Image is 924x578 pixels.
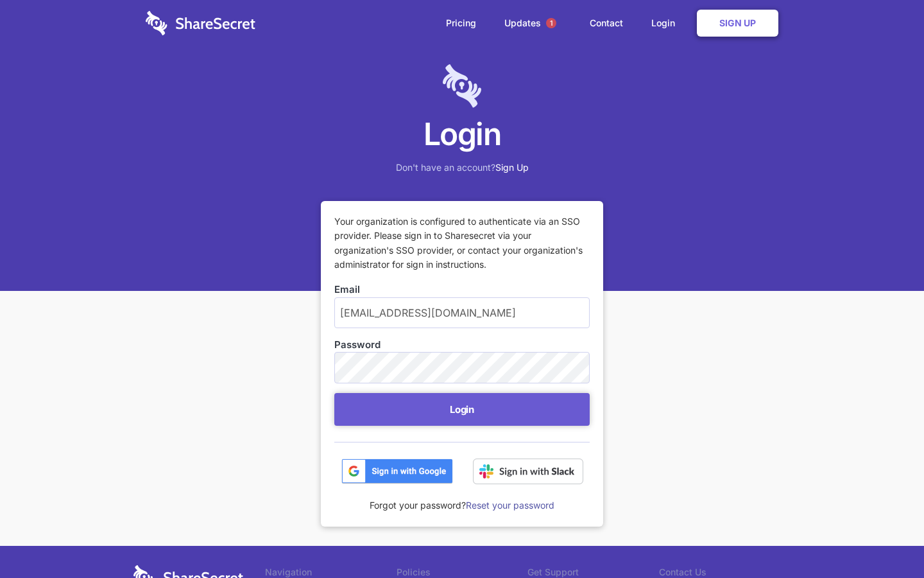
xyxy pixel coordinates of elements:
[473,459,583,484] img: Sign in with Slack
[334,484,590,513] div: Forgot your password?
[577,3,636,43] a: Contact
[334,393,590,426] button: Login
[466,500,554,511] a: Reset your password
[146,11,255,35] img: logo-wordmark-white-trans-d4663122ce5f474addd5e946df7df03e33cb6a1c49d2221995e7729f52c070b2.svg
[334,215,590,272] p: Your organization is configured to authenticate via an SSO provider. Please sign in to Sharesecre...
[334,283,590,297] label: Email
[546,18,556,28] span: 1
[334,338,590,352] label: Password
[495,162,529,173] a: Sign Up
[638,3,694,43] a: Login
[697,10,778,37] a: Sign Up
[443,64,481,108] img: logo-lt-purple-60x68@2x-c671a683ea72a1d466fb5d642181eefbee81c4e10ba9aed56c8e1d7e762e8086.png
[433,3,489,43] a: Pricing
[341,459,453,484] img: btn_google_signin_dark_normal_web@2x-02e5a4921c5dab0481f19210d7229f84a41d9f18e5bdafae021273015eeb...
